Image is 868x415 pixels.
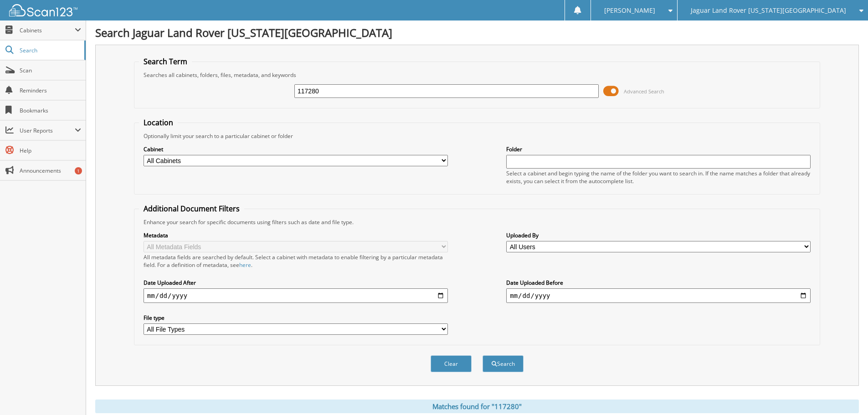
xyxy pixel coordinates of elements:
[431,355,472,372] button: Clear
[144,253,448,269] div: All metadata fields are searched by default. Select a cabinet with metadata to enable filtering b...
[506,231,811,239] label: Uploaded By
[506,279,811,287] label: Date Uploaded Before
[95,25,859,40] h1: Search Jaguar Land Rover [US_STATE][GEOGRAPHIC_DATA]
[506,169,811,185] div: Select a cabinet and begin typing the name of the folder you want to search in. If the name match...
[506,145,811,153] label: Folder
[20,107,81,114] span: Bookmarks
[20,167,81,174] span: Announcements
[9,4,77,16] img: scan123-logo-white.svg
[139,71,815,79] div: Searches all cabinets, folders, files, metadata, and keywords
[20,26,75,34] span: Cabinets
[20,67,81,74] span: Scan
[144,288,448,303] input: start
[624,88,664,95] span: Advanced Search
[144,314,448,322] label: File type
[506,288,811,303] input: end
[139,118,178,128] legend: Location
[20,46,80,54] span: Search
[144,231,448,239] label: Metadata
[139,132,815,140] div: Optionally limit your search to a particular cabinet or folder
[691,8,846,13] span: Jaguar Land Rover [US_STATE][GEOGRAPHIC_DATA]
[144,279,448,287] label: Date Uploaded After
[139,56,192,67] legend: Search Term
[20,127,75,134] span: User Reports
[75,167,82,174] div: 1
[239,261,251,269] a: here
[139,218,815,226] div: Enhance your search for specific documents using filters such as date and file type.
[95,400,859,413] div: Matches found for "117280"
[20,147,81,154] span: Help
[139,204,244,214] legend: Additional Document Filters
[20,87,81,94] span: Reminders
[144,145,448,153] label: Cabinet
[483,355,524,372] button: Search
[604,8,655,13] span: [PERSON_NAME]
